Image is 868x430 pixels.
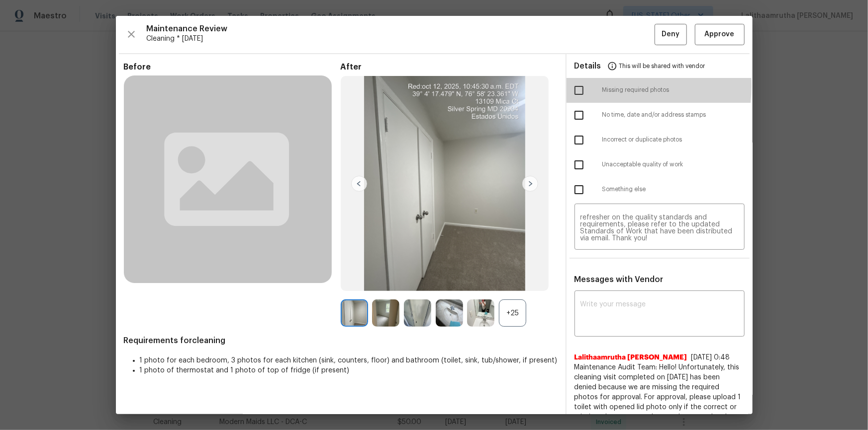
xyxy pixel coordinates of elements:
[602,136,745,144] span: Incorrect or duplicate photos
[602,111,745,119] span: No time, date and/or address stamps
[602,160,745,169] span: Unacceptable quality of work
[602,185,745,194] span: Something else
[602,86,745,94] span: Missing required photos
[147,34,655,44] span: Cleaning * [DATE]
[140,365,558,375] li: 1 photo of thermostat and 1 photo of top of fridge (if present)
[341,62,558,72] span: After
[124,336,558,346] span: Requirements for cleaning
[705,28,735,41] span: Approve
[567,128,753,152] div: Incorrect or duplicate photos
[124,62,341,72] span: Before
[575,353,687,362] span: Lalithaamrutha [PERSON_NAME]
[567,78,753,103] div: Missing required photos
[575,54,601,78] span: Details
[522,176,538,192] img: right-chevron-button-url
[567,103,753,128] div: No time, date and/or address stamps
[695,24,745,45] button: Approve
[662,28,679,41] span: Deny
[147,24,655,34] span: Maintenance Review
[140,356,558,365] li: 1 photo for each bedroom, 3 photos for each kitchen (sink, counters, floor) and bathroom (toilet,...
[619,54,705,78] span: This will be shared with vendor
[567,152,753,177] div: Unacceptable quality of work
[567,177,753,202] div: Something else
[575,276,664,284] span: Messages with Vendor
[351,176,367,192] img: left-chevron-button-url
[655,24,687,45] button: Deny
[499,299,526,327] div: +25
[580,214,739,242] textarea: Maintenance Audit Team: Hello! Unfortunately, this cleaning visit completed on [DATE] has been de...
[691,354,730,361] span: [DATE] 0:48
